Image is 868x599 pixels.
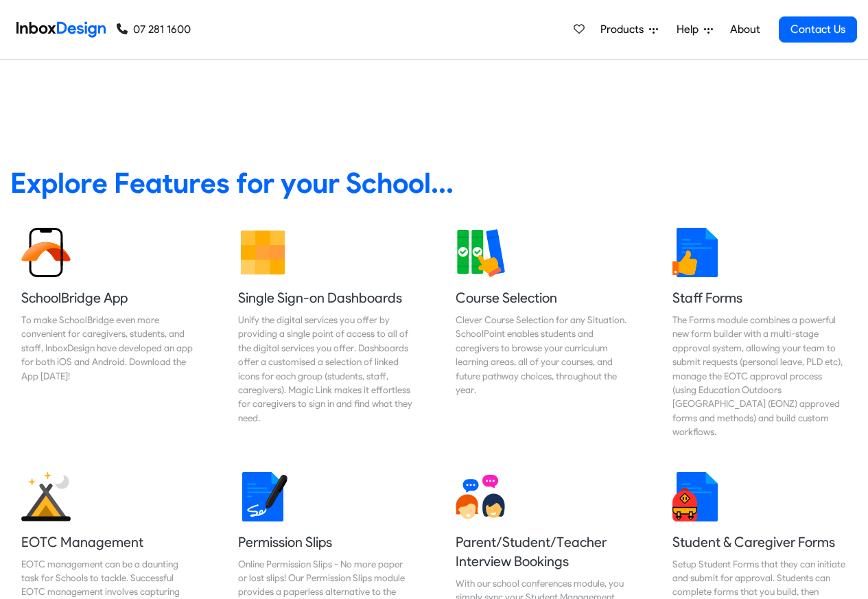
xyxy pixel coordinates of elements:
[456,228,505,277] img: 2022_01_13_icon_course_selection.svg
[10,165,858,200] heading: Explore Features for your School...
[10,217,207,450] a: SchoolBridge App To make SchoolBridge even more convenient for caregivers, students, and staff, I...
[672,228,722,277] img: 2022_01_13_icon_thumbsup.svg
[21,288,196,307] h5: SchoolBridge App
[661,217,858,450] a: Staff Forms The Forms module combines a powerful new form builder with a multi-stage approval sys...
[456,288,630,307] h5: Course Selection
[238,532,412,552] h5: Permission Slips
[677,21,704,38] span: Help
[671,16,718,43] a: Help
[672,313,847,439] div: The Forms module combines a powerful new form builder with a multi-stage approval system, allowin...
[21,472,71,521] img: 2022_01_25_icon_eonz.svg
[238,313,412,425] div: Unify the digital services you offer by providing a single point of access to all of the digital ...
[456,532,630,571] h5: Parent/Student/Teacher Interview Bookings
[672,472,722,521] img: 2022_01_13_icon_student_form.svg
[238,228,288,277] img: 2022_01_13_icon_grid.svg
[21,532,196,552] h5: EOTC Management
[672,532,847,552] h5: Student & Caregiver Forms
[456,313,630,397] div: Clever Course Selection for any Situation. SchoolPoint enables students and caregivers to browse ...
[238,288,412,307] h5: Single Sign-on Dashboards
[238,472,288,521] img: 2022_01_18_icon_signature.svg
[600,21,649,38] span: Products
[21,313,196,383] div: To make SchoolBridge even more convenient for caregivers, students, and staff, InboxDesign have d...
[595,16,664,43] a: Products
[726,16,764,43] a: About
[456,472,505,521] img: 2022_01_13_icon_conversation.svg
[21,228,71,277] img: 2022_01_13_icon_sb_app.svg
[779,16,857,43] a: Contact Us
[117,21,191,38] a: 07 281 1600
[672,288,847,307] h5: Staff Forms
[227,217,423,450] a: Single Sign-on Dashboards Unify the digital services you offer by providing a single point of acc...
[445,217,641,450] a: Course Selection Clever Course Selection for any Situation. SchoolPoint enables students and care...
